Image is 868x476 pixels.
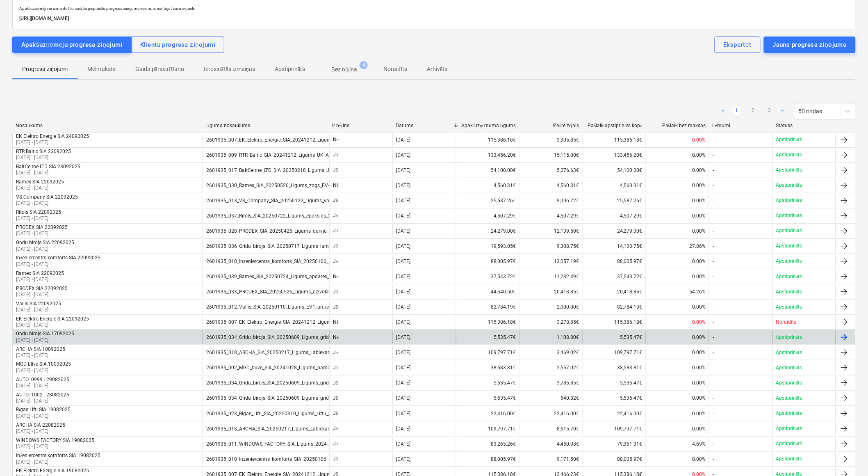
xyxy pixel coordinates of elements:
div: Ramex SIA 22092025 [16,270,64,276]
p: Apstiprināts [776,258,802,265]
p: Apstiprināts [776,395,802,402]
span: 0.00% [692,456,706,462]
div: 4,560.31€ [582,179,645,192]
div: 54,100.00€ [582,164,645,177]
div: 20,418.85€ [582,285,645,298]
span: 0.00% [692,304,706,310]
div: - [713,456,714,462]
div: Nē [329,179,392,192]
div: [DATE] [396,198,410,204]
div: Klientu progresa ziņojumi [140,39,215,50]
span: 0.00% [692,319,706,325]
div: 9,006.72€ [519,194,582,207]
div: - [713,198,714,204]
div: 4,507.29€ [456,209,519,222]
div: Jā [329,240,392,253]
p: Apstiprināts [275,65,305,73]
div: 109,797.71€ [456,346,519,359]
div: [DATE] [396,395,410,401]
div: [DATE] [396,441,410,447]
div: AUTO: 1002 - 28082025 [16,392,69,398]
div: - [713,304,714,310]
div: [DATE] [396,167,410,173]
div: 115,386.18€ [456,316,519,329]
div: Apakšuzņēmuma līgums [459,123,516,129]
div: - [713,350,714,355]
div: 5,535.47€ [582,391,645,405]
div: Inženiercentrs komforts SIA 19082025 [16,453,100,459]
div: 2601935_023_Rigas_Lifti_SIA_20250310_Ligums_Liftu_pirkums_piegade_montaza_EV44.pdf [206,411,411,416]
div: [DATE] [396,259,410,264]
div: 8,615.70€ [519,422,582,435]
p: [DATE] - [DATE] [16,139,89,146]
div: Jā [329,453,392,466]
div: Grīdu birojs SIA 17092025 [16,331,74,337]
a: Page 3 [765,106,775,116]
div: WINDOWS FACTORY SIA 19082025 [16,437,94,443]
button: Klientu progresa ziņojumi [131,37,224,53]
div: [DATE] [396,243,410,249]
div: 24,279.00€ [456,224,519,238]
div: ARCHA SIA 22082025 [16,422,65,428]
div: [DATE] [396,228,410,234]
div: 115,386.18€ [582,316,645,329]
p: Apstiprināts [776,151,802,158]
div: 9,171.50€ [519,453,582,466]
div: - [713,243,714,249]
p: Apstiprināts [776,425,802,432]
p: [DATE] - [DATE] [16,352,65,359]
div: - [713,441,714,447]
div: 2601935_013_VS_Company_SIA_20250122_Ligums_vajstravas_EV44_1karta.pdf [206,198,386,204]
p: [DATE] - [DATE] [16,169,80,176]
div: Chat Widget [827,437,868,476]
div: 25,587.26€ [456,194,519,207]
div: ARCHA SIA 10092025 [16,346,65,352]
p: Apstiprināts [776,136,802,143]
div: 115,386.18€ [456,133,519,146]
p: Apstiprināts [776,167,802,174]
p: [DATE] - [DATE] [16,367,71,374]
p: [URL][DOMAIN_NAME] [19,14,849,23]
div: 2601935_011_WINDOWS_FACTORY_SIA_Ligums_2024_EV44_1karta_KI.pdf [206,441,372,447]
div: Jā [329,346,392,359]
div: 2601935_034_Gridu_birojs_SIA_20250609_Ligums_gridlistu_piegade_EV44_1karta.pdf [206,395,397,401]
p: Apstiprināts [776,182,802,189]
span: 0.00% [692,380,706,386]
p: Apstiprināts [776,227,802,234]
div: EK Elektro Energie SIA 22092025 [16,316,89,322]
div: MGD būve SIA 10092025 [16,361,71,367]
div: Datums [396,123,453,128]
div: Jā [329,376,392,389]
span: 0.00% [692,350,706,355]
div: 82,784.19€ [582,300,645,314]
span: 0.00% [692,259,706,264]
div: 2601935_002_MGD_buve_SIA_20241028_Ligums_pamatu_platne_monolitas_sienas_2024_EV44_1karta_LZ2_KK.pdf [206,365,463,371]
span: 0.00% [692,395,706,401]
div: - [713,137,714,143]
p: Apstiprināts [776,288,802,295]
div: - [713,213,714,219]
div: Rīgas Lifti SIA 19082025 [16,407,71,413]
div: EK Elektro Energie SIA 24092025 [16,133,89,139]
p: [DATE] - [DATE] [16,200,78,207]
span: 0.00% [692,365,706,371]
div: 88,005.97€ [456,453,519,466]
div: 11,232.49€ [519,270,582,283]
div: Pašlaik apstiprināts kopā [586,123,643,129]
div: 5,535.47€ [582,376,645,389]
div: 2,000.00€ [519,300,582,314]
div: Jā [329,407,392,420]
div: Pašlaik bez maksas [649,123,706,129]
p: [DATE] - [DATE] [16,459,100,466]
div: RTR Baltic SIA 23092025 [16,149,71,154]
div: 13,057.19€ [519,255,582,268]
div: 4,507.29€ [519,209,582,222]
button: Apakšuzņēmēju progresa ziņojumi [12,37,132,53]
div: Ritols SIA 22092025 [16,209,61,215]
div: 2601935_036_Gridu_birojs_SIA_20250717_Ligums_laminata_montaza_2025-2_EV44_1karta.pdf [206,243,419,249]
div: Jā [329,209,392,222]
div: PRODEX SIA 22092025 [16,224,68,230]
div: Ramex SIA 22092025 [16,179,64,185]
div: 38,583.81€ [456,361,519,374]
div: 2601935_028_PRODEX_SIA_20250425_Ligums_durvju_piegade-montaza_Nr.2601935028_EV44_1.karta.pdf [206,228,445,234]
